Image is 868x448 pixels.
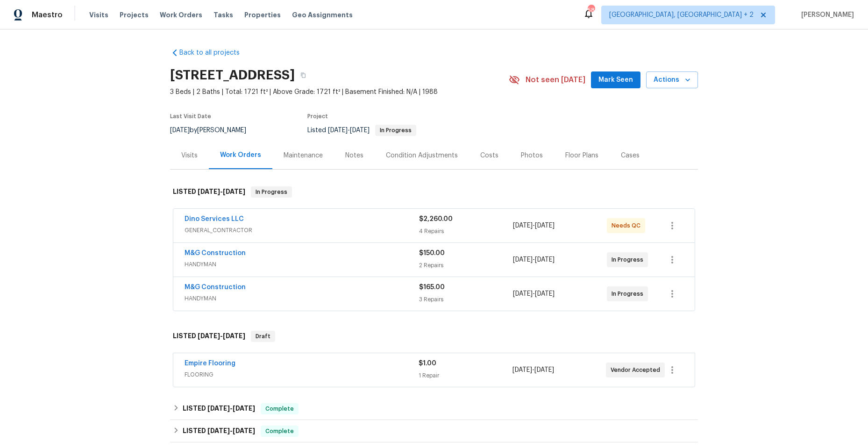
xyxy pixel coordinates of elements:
span: [DATE] [233,405,255,412]
div: 58 [588,6,594,15]
span: $150.00 [419,250,445,256]
span: [DATE] [535,291,555,297]
h2: [STREET_ADDRESS] [170,71,295,80]
span: [DATE] [223,188,245,195]
span: Complete [262,427,298,436]
span: - [207,427,255,434]
span: [DATE] [198,188,220,195]
span: Maestro [32,10,63,20]
span: 3 Beds | 2 Baths | Total: 1721 ft² | Above Grade: 1721 ft² | Basement Finished: N/A | 1988 [170,87,509,97]
span: Visits [89,10,108,20]
span: In Progress [376,128,415,133]
span: [DATE] [198,333,220,339]
div: Costs [480,151,498,160]
span: - [198,333,245,339]
span: - [512,365,554,375]
span: [DATE] [534,367,554,373]
div: 3 Repairs [419,295,513,304]
span: Project [307,114,328,119]
span: - [513,289,555,299]
span: [DATE] [513,222,533,229]
a: Back to all projects [170,48,260,57]
div: Visits [181,151,198,160]
button: Actions [646,71,698,89]
span: [DATE] [350,127,370,134]
span: GENERAL_CONTRACTOR [185,226,419,235]
button: Copy Address [295,67,312,84]
span: In Progress [252,187,291,197]
span: $1.00 [419,360,436,367]
span: - [198,188,245,195]
div: Photos [521,151,543,160]
span: Vendor Accepted [611,365,664,375]
span: Last Visit Date [170,114,211,119]
span: [DATE] [207,427,230,434]
span: FLOORING [185,370,419,379]
div: Cases [621,151,640,160]
span: [DATE] [535,256,555,263]
span: Geo Assignments [292,10,353,20]
span: [DATE] [223,333,245,339]
span: Work Orders [160,10,202,20]
span: [DATE] [328,127,348,134]
span: Properties [244,10,281,20]
span: [DATE] [513,291,533,297]
div: LISTED [DATE]-[DATE]Complete [170,420,698,442]
span: $2,260.00 [419,216,453,222]
button: Mark Seen [591,71,640,89]
h6: LISTED [183,403,255,414]
div: 1 Repair [419,371,512,380]
div: 2 Repairs [419,261,513,270]
a: M&G Construction [185,284,246,291]
a: Dino Services LLC [185,216,244,222]
span: Complete [262,404,298,413]
div: Floor Plans [565,151,598,160]
span: [GEOGRAPHIC_DATA], [GEOGRAPHIC_DATA] + 2 [609,10,754,20]
div: by [PERSON_NAME] [170,125,257,136]
span: $165.00 [419,284,445,291]
span: [DATE] [170,127,190,134]
h6: LISTED [183,426,255,437]
span: - [328,127,370,134]
span: [DATE] [233,427,255,434]
a: M&G Construction [185,250,246,256]
div: LISTED [DATE]-[DATE]Complete [170,398,698,420]
h6: LISTED [173,186,245,198]
span: HANDYMAN [185,260,419,269]
span: In Progress [612,289,647,299]
span: - [513,221,555,230]
span: - [513,255,555,264]
span: Not seen [DATE] [526,75,585,85]
a: Empire Flooring [185,360,235,367]
span: Tasks [213,12,233,18]
div: 4 Repairs [419,227,513,236]
h6: LISTED [173,331,245,342]
span: HANDYMAN [185,294,419,303]
span: [DATE] [207,405,230,412]
span: - [207,405,255,412]
span: In Progress [612,255,647,264]
span: [DATE] [535,222,555,229]
div: LISTED [DATE]-[DATE]In Progress [170,177,698,207]
span: Needs QC [612,221,644,230]
span: Listed [307,127,416,134]
span: [PERSON_NAME] [797,10,854,20]
span: Mark Seen [598,74,633,86]
div: Condition Adjustments [386,151,458,160]
div: Notes [345,151,363,160]
div: Maintenance [284,151,323,160]
span: Actions [654,74,690,86]
div: LISTED [DATE]-[DATE]Draft [170,321,698,351]
span: Projects [120,10,149,20]
span: Draft [252,332,274,341]
span: [DATE] [512,367,532,373]
span: [DATE] [513,256,533,263]
div: Work Orders [220,150,261,160]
